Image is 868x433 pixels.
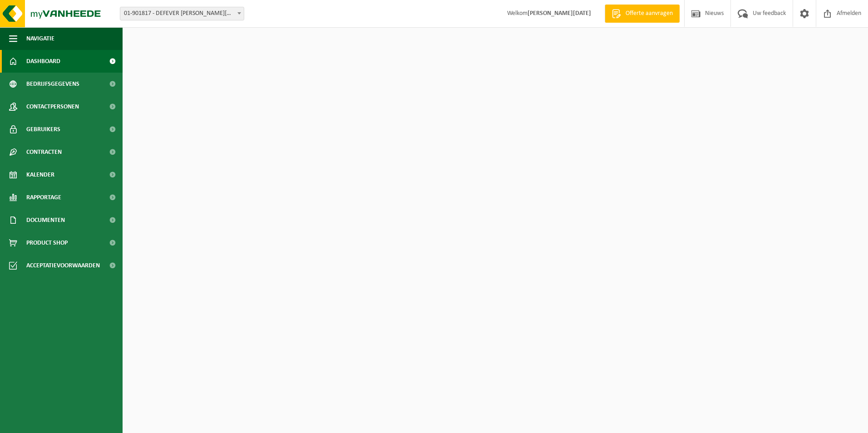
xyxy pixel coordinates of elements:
span: 01-901817 - DEFEVER JEAN NOEL - IEPER [120,7,244,20]
span: Kalender [26,163,54,186]
span: Contracten [26,141,62,163]
span: Contactpersonen [26,95,79,118]
span: Rapportage [26,186,61,209]
span: Navigatie [26,27,54,50]
span: Offerte aanvragen [623,9,675,18]
a: Offerte aanvragen [605,5,680,23]
span: Acceptatievoorwaarden [26,254,100,277]
span: Product Shop [26,231,68,254]
strong: [PERSON_NAME][DATE] [528,10,591,17]
span: 01-901817 - DEFEVER JEAN NOEL - IEPER [120,7,244,20]
span: Bedrijfsgegevens [26,73,79,95]
span: Gebruikers [26,118,60,141]
span: Dashboard [26,50,60,73]
span: Documenten [26,209,65,231]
